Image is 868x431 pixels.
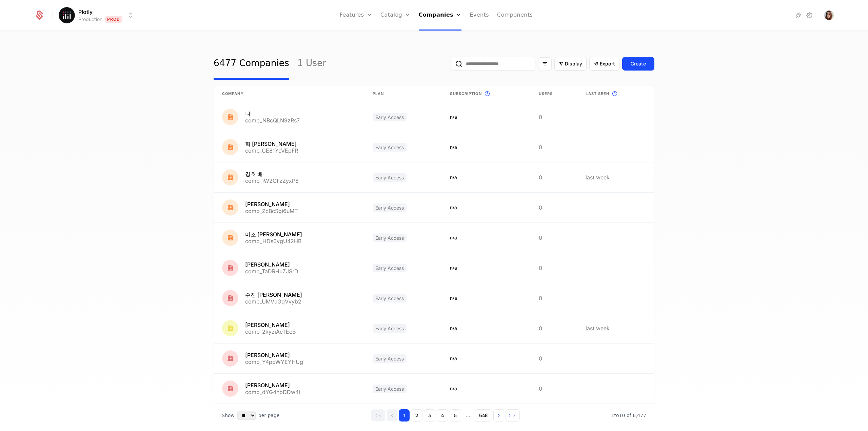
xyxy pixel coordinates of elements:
button: Go to page 1 [399,409,410,422]
span: ... [462,410,473,421]
th: Plan [364,85,442,102]
div: Table pagination [214,404,654,427]
button: Go to last page [506,409,520,422]
button: Create [622,57,654,71]
span: Plotly [78,8,93,16]
span: 6,477 [611,413,646,418]
img: Jessica Beaudoin [824,11,834,20]
button: Display [554,57,587,71]
span: Prod [105,16,122,23]
button: Select environment [61,8,135,23]
span: Last seen [586,91,609,97]
button: Go to page 5 [450,409,461,422]
button: Go to page 4 [437,409,448,422]
span: Subscription [450,91,481,97]
a: 6477 Companies [214,48,289,80]
button: Filter options [538,57,552,70]
span: Display [565,60,582,67]
span: Show [222,412,235,419]
button: Export [589,57,619,71]
div: Page navigation [371,409,519,422]
th: Company [214,85,364,102]
select: Select page size [237,411,256,420]
img: Plotly [59,7,75,23]
th: Users [531,85,577,102]
button: Go to page 648 [475,409,492,422]
button: Go to page 3 [424,409,435,422]
a: 1 User [297,48,326,80]
button: Go to first page [371,409,385,422]
button: Go to previous page [387,409,397,422]
span: per page [258,412,280,419]
div: Production [78,16,102,23]
a: Integrations [794,11,803,19]
button: Go to next page [493,409,504,422]
span: Export [600,60,615,67]
button: Open user button [824,11,834,20]
button: Go to page 2 [411,409,422,422]
span: 1 to 10 of [611,413,633,418]
a: Settings [805,11,813,19]
div: Create [631,60,646,67]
